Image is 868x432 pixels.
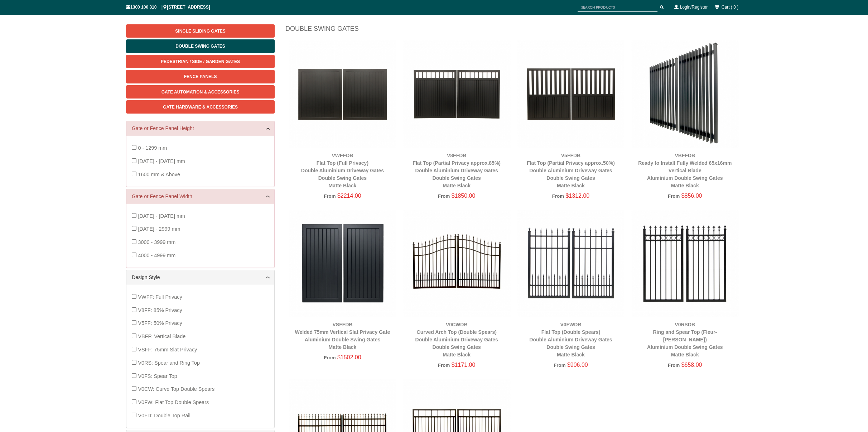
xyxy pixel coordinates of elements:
span: 0 - 1299 mm [138,145,167,151]
span: 1600 mm & Above [138,172,180,177]
a: VBFFDBReady to Install Fully Welded 65x16mm Vertical BladeAluminium Double Swing GatesMatte Black [638,153,732,188]
span: $1312.00 [565,193,589,199]
a: V0CWDBCurved Arch Top (Double Spears)Double Aluminium Driveway GatesDouble Swing GatesMatte Black [415,322,498,357]
span: VBFF: Vertical Blade [138,333,185,339]
span: From [668,193,680,199]
input: SEARCH PRODUCTS [578,3,657,12]
img: V0RSDB - Ring and Spear Top (Fleur-de-lis) - Aluminium Double Swing Gates - Matte Black - Gate Wa... [631,210,738,317]
a: Pedestrian / Side / Garden Gates [126,55,275,68]
span: V0FW: Flat Top Double Spears [138,399,209,405]
a: VSFFDBWelded 75mm Vertical Slat Privacy GateAluminium Double Swing GatesMatte Black [295,322,390,350]
span: Fence Panels [184,74,217,79]
a: V5FFDBFlat Top (Partial Privacy approx.50%)Double Aluminium Driveway GatesDouble Swing GatesMatte... [527,153,615,188]
span: 1300 100 310 | [STREET_ADDRESS] [126,5,210,10]
span: From [324,193,336,199]
span: [DATE] - 2999 mm [138,226,180,232]
span: Gate Automation & Accessories [161,90,240,95]
span: From [552,193,564,199]
a: Gate Hardware & Accessories [126,100,275,114]
span: [DATE] - [DATE] mm [138,158,185,164]
span: VWFF: Full Privacy [138,294,182,300]
a: Double Swing Gates [126,39,275,53]
a: V0FWDBFlat Top (Double Spears)Double Aluminium Driveway GatesDouble Swing GatesMatte Black [529,322,612,357]
span: From [668,363,680,368]
a: VWFFDBFlat Top (Full Privacy)Double Aluminium Driveway GatesDouble Swing GatesMatte Black [301,153,384,188]
img: VBFFDB - Ready to Install Fully Welded 65x16mm Vertical Blade - Aluminium Double Swing Gates - Ma... [631,40,738,148]
span: 4000 - 4999 mm [138,253,175,258]
span: $1850.00 [452,193,476,199]
span: 3000 - 3999 mm [138,239,175,245]
a: V8FFDBFlat Top (Partial Privacy approx.85%)Double Aluminium Driveway GatesDouble Swing GatesMatte... [413,153,501,188]
a: Design Style [132,274,269,281]
span: From [324,355,336,360]
a: Gate or Fence Panel Height [132,125,269,132]
span: Double Swing Gates [175,44,225,49]
span: Pedestrian / Side / Garden Gates [161,59,240,64]
span: From [438,363,450,368]
a: Fence Panels [126,70,275,83]
span: V5FF: 50% Privacy [138,320,182,326]
span: $2214.00 [337,193,361,199]
a: Gate or Fence Panel Width [132,193,269,200]
img: VSFFDB - Welded 75mm Vertical Slat Privacy Gate - Aluminium Double Swing Gates - Matte Black - Ga... [289,210,396,317]
img: V0CWDB - Curved Arch Top (Double Spears) - Double Aluminium Driveway Gates - Double Swing Gates -... [403,210,510,317]
span: $1502.00 [337,354,361,360]
img: V8FFDB - Flat Top (Partial Privacy approx.85%) - Double Aluminium Driveway Gates - Double Swing G... [403,40,510,148]
span: [DATE] - [DATE] mm [138,213,185,219]
span: From [554,363,565,368]
span: V8FF: 85% Privacy [138,307,182,313]
span: V0FS: Spear Top [138,373,177,379]
a: Single Sliding Gates [126,24,275,38]
span: Gate Hardware & Accessories [163,105,238,110]
span: VSFF: 75mm Slat Privacy [138,347,197,352]
span: $856.00 [681,193,702,199]
span: $658.00 [681,362,702,368]
iframe: LiveChat chat widget [725,240,868,407]
span: V0RS: Spear and Ring Top [138,360,200,366]
span: Cart ( 0 ) [722,5,738,10]
span: From [438,193,450,199]
span: $906.00 [567,362,588,368]
h1: Double Swing Gates [285,24,742,37]
a: Login/Register [680,5,708,10]
img: V5FFDB - Flat Top (Partial Privacy approx.50%) - Double Aluminium Driveway Gates - Double Swing G... [517,40,625,148]
img: VWFFDB - Flat Top (Full Privacy) - Double Aluminium Driveway Gates - Double Swing Gates - Matte B... [289,40,396,148]
span: Single Sliding Gates [175,29,225,34]
span: V0CW: Curve Top Double Spears [138,386,214,392]
a: V0RSDBRing and Spear Top (Fleur-[PERSON_NAME])Aluminium Double Swing GatesMatte Black [647,322,723,357]
img: V0FWDB - Flat Top (Double Spears) - Double Aluminium Driveway Gates - Double Swing Gates - Matte ... [517,210,625,317]
a: Gate Automation & Accessories [126,85,275,99]
span: $1171.00 [452,362,476,368]
span: V0FD: Double Top Rail [138,413,190,418]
